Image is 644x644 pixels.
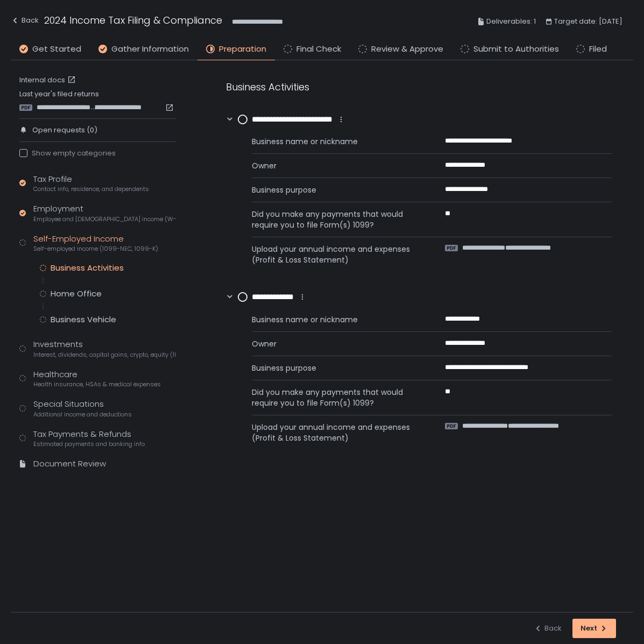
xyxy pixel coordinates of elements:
span: Final Check [296,43,341,55]
span: Upload your annual income and expenses (Profit & Loss Statement) [252,244,419,265]
div: Tax Profile [33,173,149,194]
div: Document Review [33,458,106,470]
span: Health insurance, HSAs & medical expenses [33,380,161,388]
div: Last year's filed returns [19,89,176,112]
span: Deliverables: 1 [486,15,536,28]
span: Upload your annual income and expenses (Profit & Loss Statement) [252,422,419,443]
div: Investments [33,338,176,359]
div: Business Activities [226,80,612,94]
span: Did you make any payments that would require you to file Form(s) 1099? [252,209,419,230]
span: Interest, dividends, capital gains, crypto, equity (1099s, K-1s) [33,351,176,359]
span: Did you make any payments that would require you to file Form(s) 1099? [252,387,419,408]
span: Business name or nickname [252,136,419,147]
span: Gather Information [111,43,189,55]
span: Owner [252,160,419,171]
span: Submit to Authorities [473,43,559,55]
a: Internal docs [19,75,78,85]
div: Special Situations [33,398,132,419]
div: Healthcare [33,369,161,389]
button: Next [572,619,616,638]
div: Business Activities [51,263,124,273]
span: Additional income and deductions [33,411,132,419]
button: Back [534,619,562,638]
span: Business name or nickname [252,314,419,325]
span: Open requests (0) [32,125,97,135]
span: Preparation [219,43,266,55]
span: Target date: [DATE] [554,15,622,28]
span: Self-employed income (1099-NEC, 1099-K) [33,245,158,253]
div: Next [581,624,608,633]
span: Review & Approve [371,43,443,55]
div: Employment [33,203,176,223]
span: Owner [252,338,419,349]
span: Business purpose [252,363,419,373]
span: Get Started [32,43,81,55]
div: Self-Employed Income [33,233,158,253]
span: Employee and [DEMOGRAPHIC_DATA] income (W-2s) [33,215,176,223]
div: Back [11,14,39,27]
div: Tax Payments & Refunds [33,428,145,449]
div: Home Office [51,288,102,299]
button: Back [11,13,39,31]
div: Business Vehicle [51,314,116,325]
div: Back [534,624,562,633]
span: Business purpose [252,185,419,195]
h1: 2024 Income Tax Filing & Compliance [44,13,222,27]
span: Estimated payments and banking info [33,440,145,448]
span: Filed [589,43,607,55]
span: Contact info, residence, and dependents [33,185,149,193]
